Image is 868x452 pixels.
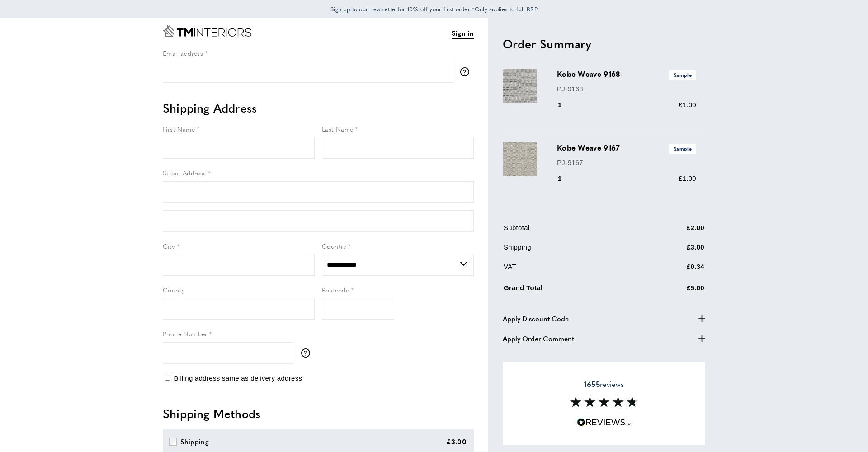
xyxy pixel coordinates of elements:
[642,261,704,279] td: £0.34
[322,241,346,250] span: Country
[446,436,467,447] div: £3.00
[174,374,302,382] span: Billing address same as delivery address
[163,168,206,177] span: Street Address
[584,379,600,389] strong: 1655
[669,70,696,80] span: Sample
[557,173,575,184] div: 1
[503,333,574,344] span: Apply Order Comment
[163,285,184,294] span: County
[180,436,209,447] div: Shipping
[301,348,315,358] button: More information
[163,100,474,116] h2: Shipping Address
[577,418,631,427] img: Reviews.io 5 stars
[165,375,170,381] input: Billing address same as delivery address
[679,101,696,108] span: £1.00
[679,174,696,182] span: £1.00
[163,25,251,37] a: Go to Home page
[504,222,641,240] td: Subtotal
[570,396,638,407] img: Reviews section
[557,69,696,80] h3: Kobe Weave 9168
[330,5,398,13] span: Sign up to our newsletter
[642,222,704,240] td: £2.00
[163,405,474,422] h2: Shipping Methods
[452,28,474,39] a: Sign in
[322,285,349,294] span: Postcode
[557,99,575,110] div: 1
[642,281,704,300] td: £5.00
[642,242,704,259] td: £3.00
[557,157,696,168] p: PJ-9167
[584,380,624,389] span: reviews
[503,69,537,103] img: Kobe Weave 9168
[163,241,175,250] span: City
[557,142,696,153] h3: Kobe Weave 9167
[322,124,354,133] span: Last Name
[557,84,696,94] p: PJ-9168
[163,329,208,338] span: Phone Number
[163,48,203,57] span: Email address
[503,313,569,324] span: Apply Discount Code
[503,142,537,176] img: Kobe Weave 9167
[669,144,696,153] span: Sample
[460,67,474,76] button: More information
[503,36,705,52] h2: Order Summary
[330,5,538,13] span: for 10% off your first order *Only applies to full RRP
[504,261,641,279] td: VAT
[504,281,641,300] td: Grand Total
[330,5,398,14] a: Sign up to our newsletter
[163,124,195,133] span: First Name
[504,242,641,259] td: Shipping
